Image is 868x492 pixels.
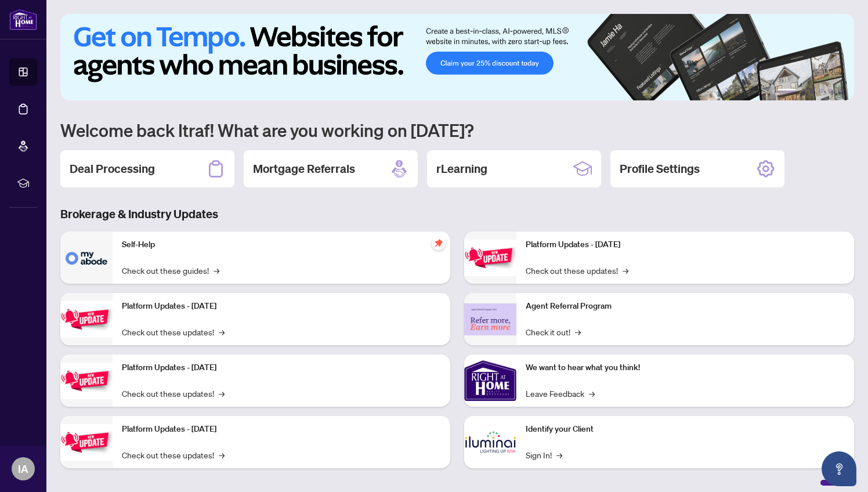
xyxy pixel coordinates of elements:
a: Check out these guides!→ [122,264,219,277]
img: Identify your Client [464,416,516,468]
img: We want to hear what you think! [464,354,516,407]
button: 3 [810,89,815,93]
a: Check it out!→ [526,325,581,338]
span: → [623,264,628,277]
a: Check out these updates!→ [526,264,628,277]
h2: rLearning [436,161,487,177]
img: Platform Updates - June 23, 2025 [464,240,516,276]
img: Platform Updates - July 21, 2025 [60,363,113,399]
img: Platform Updates - July 8, 2025 [60,424,113,461]
a: Leave Feedback→ [526,387,595,400]
h2: Profile Settings [620,161,700,177]
img: Platform Updates - September 16, 2025 [60,301,113,338]
p: Platform Updates - [DATE] [526,238,845,251]
h2: Deal Processing [70,161,155,177]
p: Platform Updates - [DATE] [122,361,441,374]
button: 1 [777,89,796,93]
p: We want to hear what you think! [526,361,845,374]
button: 2 [801,89,805,93]
p: Agent Referral Program [526,300,845,313]
span: → [556,448,562,461]
img: Self-Help [60,231,113,284]
span: → [575,325,581,338]
span: → [219,387,225,400]
p: Identify your Client [526,423,845,436]
button: 4 [819,89,824,93]
img: Agent Referral Program [464,303,516,335]
span: → [589,387,595,400]
a: Check out these updates!→ [122,387,225,400]
h1: Welcome back Itraf! What are you working on [DATE]? [60,119,854,141]
h2: Mortgage Referrals [253,161,355,177]
span: → [214,264,219,277]
span: → [219,325,225,338]
button: 6 [838,89,842,93]
h3: Brokerage & Industry Updates [60,206,854,222]
span: IA [18,461,28,477]
a: Check out these updates!→ [122,325,225,338]
a: Sign In!→ [526,448,562,461]
button: Open asap [822,451,856,486]
p: Platform Updates - [DATE] [122,300,441,313]
p: Self-Help [122,238,441,251]
img: Slide 0 [60,14,854,100]
a: Check out these updates!→ [122,448,225,461]
button: 5 [829,89,833,93]
p: Platform Updates - [DATE] [122,423,441,436]
img: logo [9,9,37,30]
span: → [219,448,225,461]
span: pushpin [432,236,446,250]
